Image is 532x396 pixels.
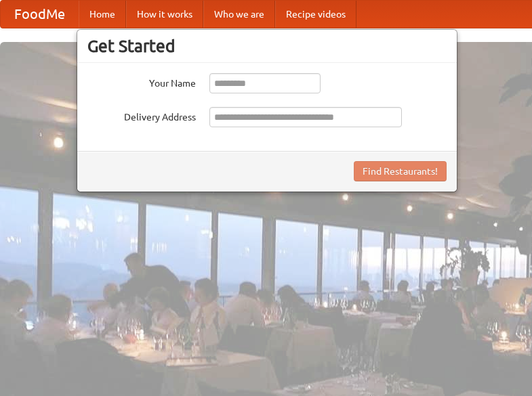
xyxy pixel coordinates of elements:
[1,1,79,28] a: FoodMe
[354,161,447,181] button: Find Restaurants!
[79,1,126,28] a: Home
[126,1,203,28] a: How it works
[87,36,447,56] h3: Get Started
[87,107,196,124] label: Delivery Address
[87,73,196,90] label: Your Name
[203,1,275,28] a: Who we are
[275,1,356,28] a: Recipe videos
